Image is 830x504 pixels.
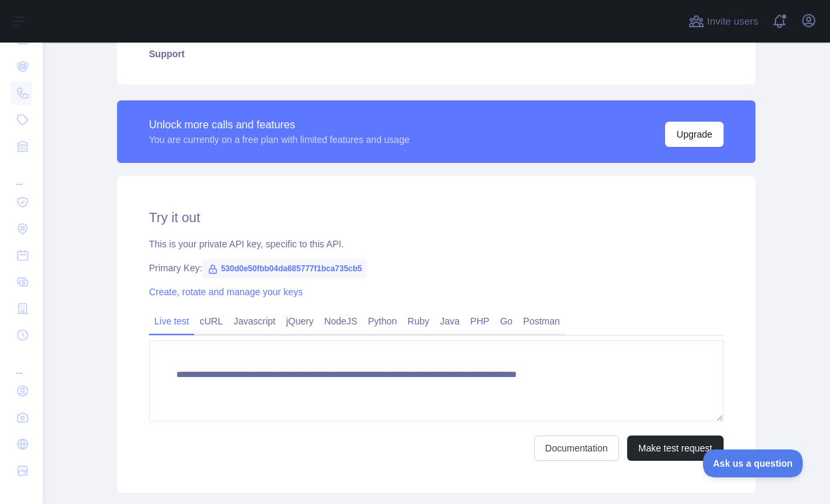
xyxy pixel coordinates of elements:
a: Java [435,311,466,332]
a: Create, rotate and manage your keys [149,287,303,297]
span: Invite users [707,14,758,29]
button: Upgrade [665,122,724,147]
button: Make test request [627,436,724,461]
a: Support [133,39,740,68]
a: Documentation [534,436,619,461]
a: jQuery [281,311,319,332]
div: Unlock more calls and features [149,117,410,133]
div: You are currently on a free plan with limited features and usage [149,133,410,146]
div: This is your private API key, specific to this API. [149,237,724,251]
h2: Try it out [149,208,724,227]
a: Python [362,311,402,332]
div: ... [11,161,32,188]
span: 530d0e50fbb04da685777f1bca735cb5 [202,259,367,279]
a: PHP [465,311,495,332]
a: Javascript [228,311,281,332]
a: Live test [149,311,194,332]
a: cURL [194,311,228,332]
button: Invite users [686,11,761,32]
a: NodeJS [319,311,362,332]
a: Go [495,311,518,332]
div: ... [11,350,32,376]
iframe: Toggle Customer Support [703,449,803,477]
a: Ruby [402,311,435,332]
a: Postman [518,311,565,332]
div: Primary Key: [149,261,724,275]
